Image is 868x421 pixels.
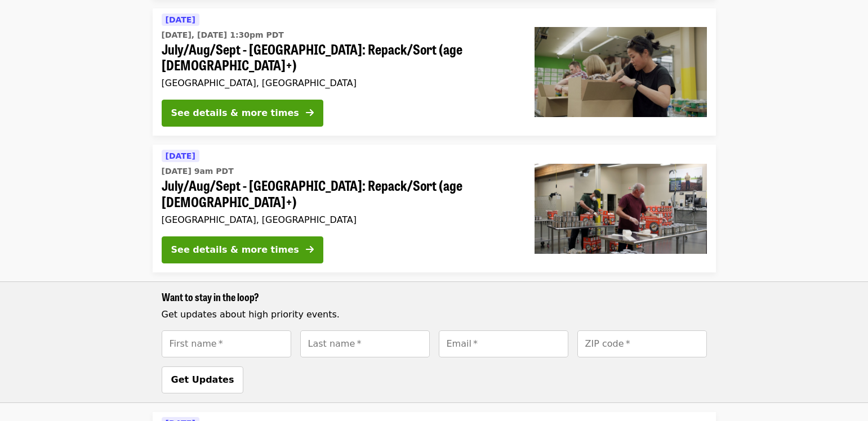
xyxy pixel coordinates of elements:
[306,244,314,255] i: arrow-right icon
[171,106,299,120] div: See details & more times
[171,243,299,257] div: See details & more times
[577,330,707,357] input: [object Object]
[300,330,430,357] input: [object Object]
[162,78,517,88] div: [GEOGRAPHIC_DATA], [GEOGRAPHIC_DATA]
[162,41,517,74] span: July/Aug/Sept - [GEOGRAPHIC_DATA]: Repack/Sort (age [DEMOGRAPHIC_DATA]+)
[166,151,195,160] span: [DATE]
[153,8,716,136] a: See details for "July/Aug/Sept - Portland: Repack/Sort (age 8+)"
[439,330,568,357] input: [object Object]
[162,177,517,210] span: July/Aug/Sept - [GEOGRAPHIC_DATA]: Repack/Sort (age [DEMOGRAPHIC_DATA]+)
[535,164,707,254] img: July/Aug/Sept - Portland: Repack/Sort (age 16+) organized by Oregon Food Bank
[306,108,314,118] i: arrow-right icon
[535,27,707,117] img: July/Aug/Sept - Portland: Repack/Sort (age 8+) organized by Oregon Food Bank
[171,374,234,385] span: Get Updates
[162,214,517,225] div: [GEOGRAPHIC_DATA], [GEOGRAPHIC_DATA]
[162,330,291,357] input: [object Object]
[162,366,244,393] button: Get Updates
[162,100,323,127] button: See details & more times
[162,289,259,304] span: Want to stay in the loop?
[166,15,195,24] span: [DATE]
[162,309,340,320] span: Get updates about high priority events.
[162,29,284,41] time: [DATE], [DATE] 1:30pm PDT
[162,236,323,263] button: See details & more times
[153,145,716,272] a: See details for "July/Aug/Sept - Portland: Repack/Sort (age 16+)"
[162,165,234,177] time: [DATE] 9am PDT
